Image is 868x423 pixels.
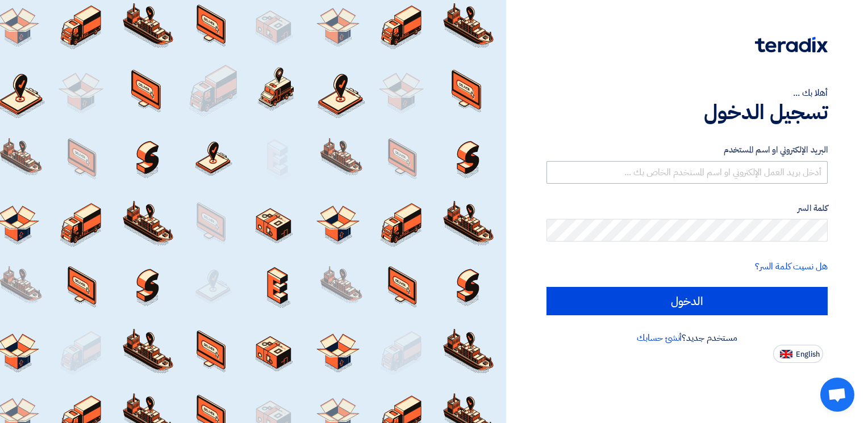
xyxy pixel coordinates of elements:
input: الدخول [546,287,828,315]
a: هل نسيت كلمة السر؟ [755,260,828,273]
div: Open chat [820,378,854,412]
label: البريد الإلكتروني او اسم المستخدم [546,143,828,156]
h1: تسجيل الدخول [546,100,828,125]
img: Teradix logo [755,37,828,53]
img: en-US.png [780,350,792,358]
input: أدخل بريد العمل الإلكتروني او اسم المستخدم الخاص بك ... [546,161,828,184]
button: English [773,345,823,363]
div: أهلا بك ... [546,86,828,100]
a: أنشئ حسابك [637,331,682,345]
label: كلمة السر [546,202,828,215]
div: مستخدم جديد؟ [546,331,828,345]
span: English [796,350,820,358]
